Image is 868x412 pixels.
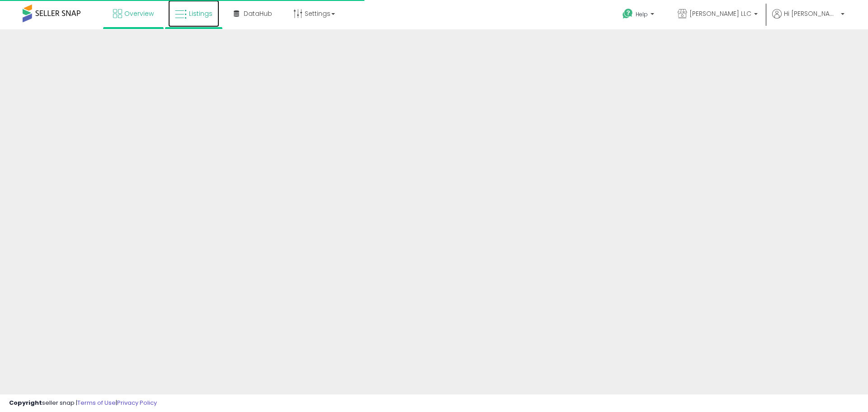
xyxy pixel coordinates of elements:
[124,9,154,18] span: Overview
[615,1,663,29] a: Help
[772,9,844,29] a: Hi [PERSON_NAME]
[636,10,648,18] span: Help
[77,398,116,407] a: Terms of Use
[244,9,272,18] span: DataHub
[9,398,42,407] strong: Copyright
[689,9,751,18] span: [PERSON_NAME] LLC
[9,399,157,407] div: seller snap | |
[784,9,838,18] span: Hi [PERSON_NAME]
[189,9,212,18] span: Listings
[117,398,157,407] a: Privacy Policy
[622,8,633,19] i: Get Help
